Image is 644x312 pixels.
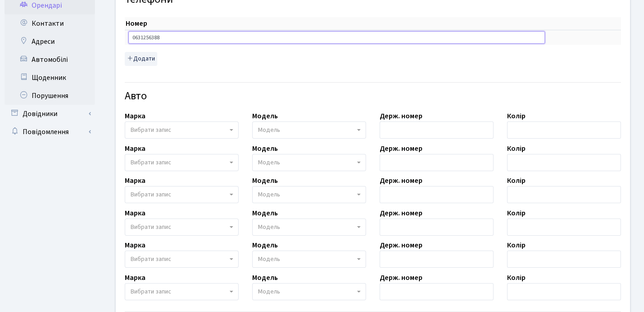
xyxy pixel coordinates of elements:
span: Вибрати запис [131,158,171,167]
a: Контакти [5,14,95,33]
a: Автомобілі [5,51,95,69]
span: Модель [258,190,280,199]
label: Колір [507,208,526,219]
a: Довідники [5,105,95,123]
span: Модель [258,126,280,135]
a: Порушення [5,87,95,105]
th: Номер [125,17,549,30]
h4: Авто [125,90,621,103]
span: Модель [258,255,280,264]
label: Колір [507,272,526,283]
label: Модель [252,208,278,219]
label: Марка [125,111,146,121]
span: Вибрати запис [131,255,171,264]
label: Держ. номер [380,143,423,154]
span: Модель [258,223,280,232]
span: Вибрати запис [131,287,171,296]
label: Марка [125,208,146,219]
label: Модель [252,175,278,186]
label: Модель [252,111,278,121]
button: Додати [125,52,157,66]
label: Держ. номер [380,272,423,283]
a: Адреси [5,33,95,51]
span: Модель [258,287,280,296]
label: Марка [125,175,146,186]
label: Марка [125,240,146,251]
label: Колір [507,143,526,154]
label: Марка [125,272,146,283]
label: Модель [252,272,278,283]
label: Модель [252,143,278,154]
label: Держ. номер [380,111,423,121]
label: Модель [252,240,278,251]
a: Щоденник [5,69,95,87]
label: Колір [507,111,526,121]
label: Держ. номер [380,208,423,219]
span: Модель [258,158,280,167]
a: Повідомлення [5,123,95,141]
label: Марка [125,143,146,154]
span: Вибрати запис [131,223,171,232]
span: Вибрати запис [131,126,171,135]
label: Колір [507,175,526,186]
label: Держ. номер [380,175,423,186]
label: Колір [507,240,526,251]
span: Вибрати запис [131,190,171,199]
label: Держ. номер [380,240,423,251]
